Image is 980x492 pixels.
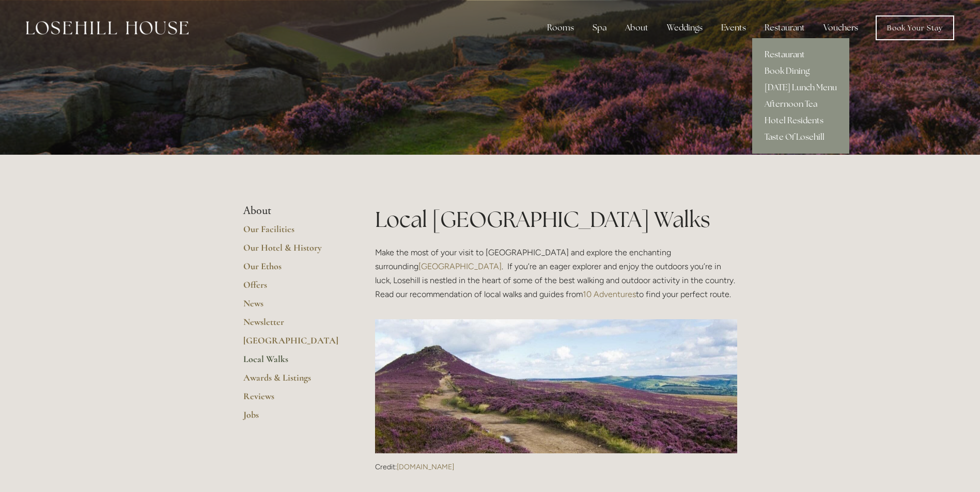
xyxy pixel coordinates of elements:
[243,279,342,298] a: Offers
[876,15,954,40] a: Book Your Stay
[243,298,342,316] a: News
[243,390,342,409] a: Reviews
[617,18,657,38] div: About
[397,463,454,471] a: [DOMAIN_NAME]
[583,289,636,299] a: 10 Adventures
[243,204,342,218] li: About
[243,335,342,353] a: [GEOGRAPHIC_DATA]
[26,21,189,35] img: Losehill House
[659,18,711,38] div: Weddings
[243,372,342,390] a: Awards & Listings
[243,316,342,335] a: Newsletter
[756,18,813,38] div: Restaurant
[752,129,849,145] a: Taste Of Losehill
[815,18,866,38] a: Vouchers
[752,46,849,63] a: Restaurant
[752,79,849,96] a: [DATE] Lunch Menu
[243,353,342,372] a: Local Walks
[375,463,737,472] p: Credit:
[418,261,502,271] a: [GEOGRAPHIC_DATA]
[752,112,849,129] a: Hotel Residents
[243,242,342,260] a: Our Hotel & History
[375,204,737,235] h1: Local [GEOGRAPHIC_DATA] Walks
[752,63,849,79] a: Book Dining
[243,409,342,428] a: Jobs
[375,319,737,453] img: Credit: 10adventures.com
[584,18,615,38] div: Spa
[243,223,342,242] a: Our Facilities
[375,245,737,302] p: Make the most of your visit to [GEOGRAPHIC_DATA] and explore the enchanting surrounding . If you’...
[713,18,754,38] div: Events
[539,18,582,38] div: Rooms
[752,96,849,112] a: Afternoon Tea
[243,260,342,279] a: Our Ethos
